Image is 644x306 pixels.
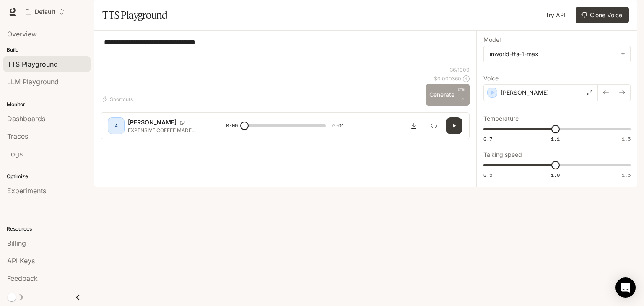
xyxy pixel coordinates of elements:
[35,8,55,16] p: Default
[622,171,631,179] span: 1.5
[483,152,522,158] p: Talking speed
[177,120,188,125] button: Copy Voice ID
[490,50,617,58] div: inworld-tts-1-max
[109,119,123,132] div: A
[622,135,631,143] span: 1.5
[483,37,501,43] p: Model
[128,127,206,134] p: EXPENSIVE COFFEE MADE FROM?
[426,84,470,106] button: GenerateCTRL +⏎
[405,117,422,134] button: Download audio
[450,66,470,73] p: 36 / 1000
[483,171,492,179] span: 0.5
[22,3,68,20] button: Open workspace menu
[615,277,636,298] div: Open Intercom Messenger
[576,7,629,23] button: Clone Voice
[434,75,461,82] p: $ 0.000360
[551,171,560,179] span: 1.0
[483,75,499,81] p: Voice
[501,88,549,97] p: [PERSON_NAME]
[483,116,519,122] p: Temperature
[102,7,167,23] h1: TTS Playground
[483,135,492,143] span: 0.7
[426,117,442,134] button: Inspect
[542,7,569,23] a: Try API
[484,46,630,62] div: inworld-tts-1-max
[128,118,177,127] p: [PERSON_NAME]
[332,122,344,130] span: 0:01
[458,87,466,97] p: CTRL +
[101,92,136,106] button: Shortcuts
[458,87,466,102] p: ⏎
[226,122,238,130] span: 0:00
[551,135,560,143] span: 1.1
